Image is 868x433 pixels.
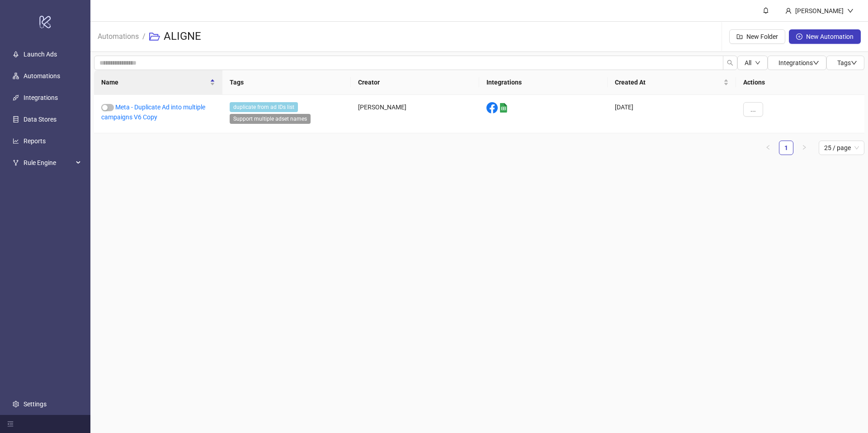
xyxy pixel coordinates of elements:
[164,29,201,44] h3: ALIGNE
[750,106,756,113] span: ...
[792,6,847,16] div: [PERSON_NAME]
[24,72,60,80] a: Automations
[96,31,141,41] a: Automations
[24,51,57,58] a: Launch Ads
[351,70,479,95] th: Creator
[797,141,811,155] button: right
[847,8,854,14] span: down
[819,141,864,155] div: Page Size
[824,141,859,155] span: 25 / page
[768,56,826,70] button: Integrationsdown
[727,60,733,66] span: search
[746,33,778,40] span: New Folder
[24,400,47,408] a: Settings
[765,145,771,150] span: left
[24,137,46,145] a: Reports
[796,33,802,40] span: plus-circle
[608,70,736,95] th: Created At
[761,141,775,155] li: Previous Page
[743,102,763,117] button: ...
[729,29,785,44] button: New Folder
[745,59,751,66] span: All
[779,141,793,155] a: 1
[101,77,208,87] span: Name
[615,77,722,87] span: Created At
[837,59,857,66] span: Tags
[222,70,351,95] th: Tags
[351,95,479,133] div: [PERSON_NAME]
[797,141,811,155] li: Next Page
[806,33,854,40] span: New Automation
[736,70,864,95] th: Actions
[24,94,58,101] a: Integrations
[779,141,793,155] li: 1
[755,60,760,66] span: down
[230,102,298,112] span: duplicate from ad IDs list
[94,70,222,95] th: Name
[736,33,743,40] span: folder-add
[7,421,14,427] span: menu-fold
[802,145,807,150] span: right
[230,114,311,124] span: Support multiple adset names
[24,154,73,172] span: Rule Engine
[826,56,864,70] button: Tagsdown
[101,104,205,121] a: Meta - Duplicate Ad into multiple campaigns V6 Copy
[479,70,608,95] th: Integrations
[13,160,19,166] span: fork
[761,141,775,155] button: left
[778,59,819,66] span: Integrations
[24,116,57,123] a: Data Stores
[763,7,769,14] span: bell
[789,29,861,44] button: New Automation
[142,22,146,51] li: /
[851,60,857,66] span: down
[813,60,819,66] span: down
[737,56,768,70] button: Alldown
[608,95,736,133] div: [DATE]
[785,8,792,14] span: user
[149,31,160,42] span: folder-open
